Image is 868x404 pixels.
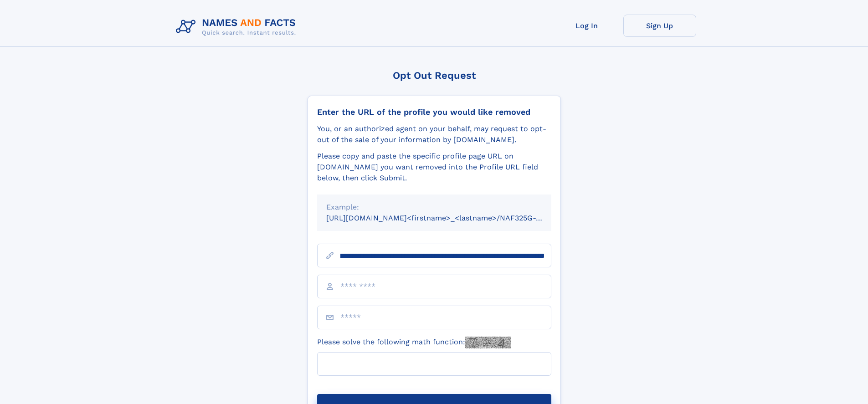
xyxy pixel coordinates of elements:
[317,107,551,117] div: Enter the URL of the profile you would like removed
[326,202,542,213] div: Example:
[317,123,551,145] div: You, or an authorized agent on your behalf, may request to opt-out of the sale of your informatio...
[317,151,551,184] div: Please copy and paste the specific profile page URL on [DOMAIN_NAME] you want removed into the Pr...
[326,214,569,222] small: [URL][DOMAIN_NAME]<firstname>_<lastname>/NAF325G-xxxxxxxx
[172,15,303,39] img: Logo Names and Facts
[317,337,511,348] label: Please solve the following math function:
[308,70,561,81] div: Opt Out Request
[623,15,696,37] a: Sign Up
[550,15,623,37] a: Log In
